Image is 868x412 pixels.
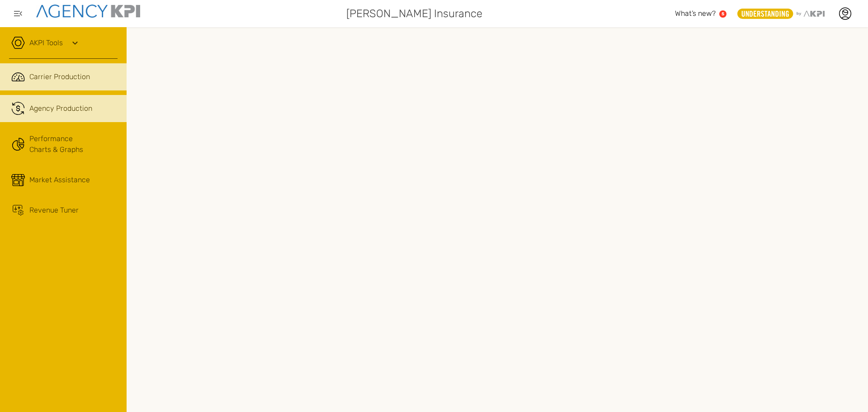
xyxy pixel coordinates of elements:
text: 5 [722,11,724,16]
span: What’s new? [675,9,716,18]
a: 5 [719,10,726,18]
span: Carrier Production [29,71,90,82]
img: agencykpi-logo-550x69-2d9e3fa8.png [36,5,140,18]
span: [PERSON_NAME] Insurance [346,5,482,22]
span: Revenue Tuner [29,205,79,216]
span: Market Assistance [29,175,90,185]
a: AKPI Tools [29,38,63,48]
span: Agency Production [29,103,92,114]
